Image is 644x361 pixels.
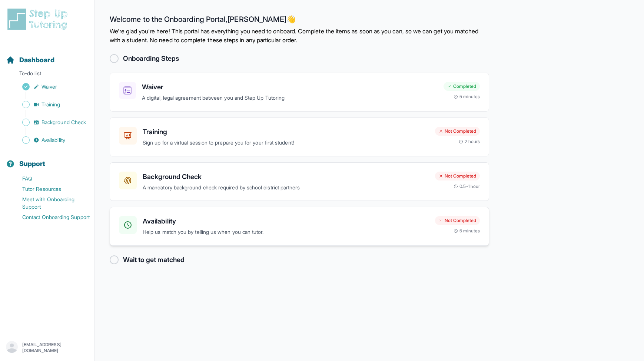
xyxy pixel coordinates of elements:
p: Sign up for a virtual session to prepare you for your first student! [143,139,429,147]
h3: Background Check [143,172,429,182]
button: [EMAIL_ADDRESS][DOMAIN_NAME] [6,341,89,354]
h2: Onboarding Steps [123,53,179,64]
a: FAQ [6,173,94,184]
a: Background CheckA mandatory background check required by school district partnersNot Completed0.5... [110,162,489,201]
p: [EMAIL_ADDRESS][DOMAIN_NAME] [22,342,89,354]
button: Support [3,147,92,172]
p: Help us match you by telling us when you can tutor. [143,228,429,236]
span: Availability [42,136,65,144]
h2: Wait to get matched [123,255,185,265]
a: AvailabilityHelp us match you by telling us when you can tutor.Not Completed5 minutes [110,207,489,246]
p: We're glad you're here! This portal has everything you need to onboard. Complete the items as soo... [110,27,489,44]
div: Not Completed [435,216,480,225]
a: Contact Onboarding Support [6,212,94,222]
img: logo [6,7,72,31]
h3: Training [143,127,429,137]
div: Not Completed [435,172,480,180]
p: A mandatory background check required by school district partners [143,183,429,192]
span: Training [42,101,60,108]
h3: Availability [143,216,429,226]
p: A digital, legal agreement between you and Step Up Tutoring [142,94,438,102]
button: Dashboard [3,43,92,68]
a: WaiverA digital, legal agreement between you and Step Up TutoringCompleted5 minutes [110,73,489,112]
p: To-do list [3,70,92,80]
a: Background Check [6,117,94,127]
h2: Welcome to the Onboarding Portal, [PERSON_NAME] 👋 [110,15,489,27]
a: Tutor Resources [6,184,94,194]
div: Completed [444,82,480,91]
div: 2 hours [459,139,480,145]
a: Training [6,99,94,110]
a: Availability [6,135,94,145]
div: Not Completed [435,127,480,136]
a: Meet with Onboarding Support [6,194,94,212]
span: Background Check [42,119,86,126]
div: 0.5-1 hour [454,183,480,189]
span: Waiver [42,83,57,90]
a: TrainingSign up for a virtual session to prepare you for your first student!Not Completed2 hours [110,117,489,156]
h3: Waiver [142,82,438,92]
span: Dashboard [19,55,54,65]
span: Support [19,159,46,169]
div: 5 minutes [454,94,480,100]
a: Waiver [6,82,94,92]
a: Dashboard [6,55,54,65]
div: 5 minutes [454,228,480,234]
